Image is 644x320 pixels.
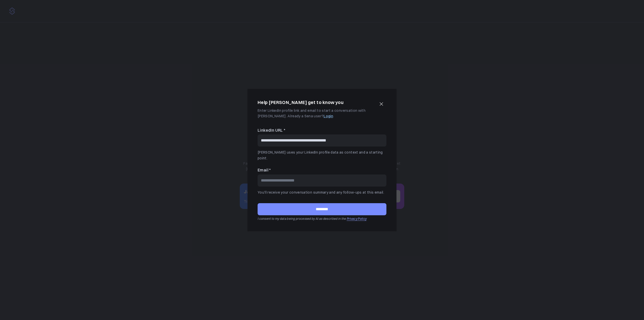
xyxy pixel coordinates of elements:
a: Login [324,114,333,118]
label: LinkedIn URL * [258,127,386,134]
label: Email * [258,167,386,173]
h2: Help [PERSON_NAME] get to know you [258,99,343,106]
p: [PERSON_NAME] uses your LinkedIn profile data as context and a starting point. [258,150,386,161]
a: Privacy Policy [347,217,367,221]
p: Enter LinkedIn profile link and email to start a conversation with [PERSON_NAME]. Already a Sena ... [258,108,374,119]
p: You’ll receive your conversation summary and any follow-ups at this email. [258,190,386,195]
span: I consent to my data being processed by AI as described in the [258,217,346,221]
